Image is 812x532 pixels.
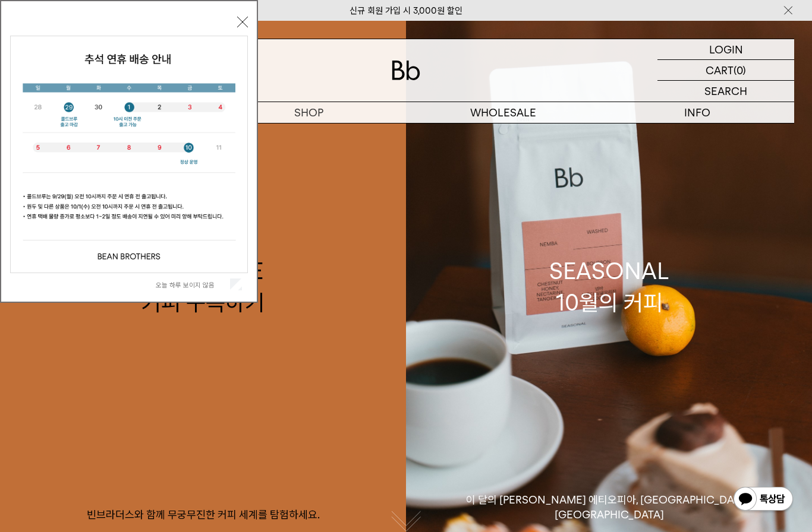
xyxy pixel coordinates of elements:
[657,60,794,81] a: CART (0)
[706,60,734,80] p: CART
[156,281,228,289] label: 오늘 하루 보이지 않음
[392,61,420,80] img: 로고
[237,17,248,27] button: 닫기
[406,102,600,123] p: WHOLESALE
[734,60,746,80] p: (0)
[11,36,247,273] img: 5e4d662c6b1424087153c0055ceb1a13_140731.jpg
[350,5,462,16] a: 신규 회원 가입 시 3,000원 할인
[406,493,812,522] p: 이 달의 [PERSON_NAME] 에티오피아, [GEOGRAPHIC_DATA], [GEOGRAPHIC_DATA]
[549,255,669,318] div: SEASONAL 10월의 커피
[212,102,407,123] a: SHOP
[657,39,794,60] a: LOGIN
[600,102,795,123] p: INFO
[709,39,743,59] p: LOGIN
[732,486,794,514] img: 카카오톡 채널 1:1 채팅 버튼
[704,81,747,102] p: SEARCH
